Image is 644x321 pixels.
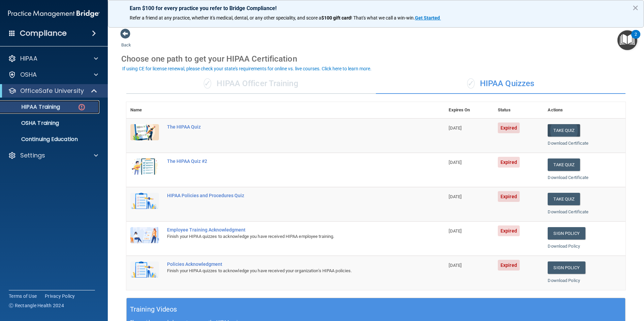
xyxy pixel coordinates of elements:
div: Finish your HIPAA quizzes to acknowledge you have received HIPAA employee training. [167,233,411,241]
a: OfficeSafe University [8,87,98,95]
span: Expired [498,260,520,271]
span: ! That's what we call a win-win. [351,15,415,21]
p: Settings [20,151,45,159]
p: HIPAA Training [4,104,60,110]
button: Take Quiz [548,193,580,205]
th: Expires On [445,102,494,118]
a: Sign Policy [548,261,585,274]
span: Expired [498,191,520,202]
a: Privacy Policy [45,293,75,299]
div: The HIPAA Quiz [167,124,411,130]
span: ✓ [467,78,475,88]
button: Take Quiz [548,124,580,137]
p: OSHA Training [4,120,59,127]
p: Earn $100 for every practice you refer to Bridge Compliance! [130,5,622,11]
p: HIPAA [20,55,37,63]
th: Status [494,102,544,118]
span: [DATE] [449,228,461,234]
th: Actions [544,102,625,118]
div: Policies Acknowledgment [167,261,411,267]
img: PMB logo [8,7,100,21]
div: Finish your HIPAA quizzes to acknowledge you have received your organization’s HIPAA policies. [167,267,411,275]
span: Expired [498,225,520,236]
a: Download Certificate [548,141,588,146]
span: Expired [498,157,520,168]
span: Ⓒ Rectangle Health 2024 [9,302,64,309]
span: Expired [498,122,520,133]
div: 2 [635,34,637,43]
p: OSHA [20,71,37,79]
button: Open Resource Center, 2 new notifications [617,30,637,50]
a: Terms of Use [9,293,37,299]
span: ✓ [204,78,211,88]
p: Continuing Education [4,136,96,143]
a: Sign Policy [548,227,585,240]
span: [DATE] [449,263,461,268]
a: Download Certificate [548,209,588,214]
button: Take Quiz [548,158,580,171]
div: Choose one path to get your HIPAA Certification [121,49,631,69]
a: Download Certificate [548,175,588,180]
div: The HIPAA Quiz #2 [167,158,411,164]
a: HIPAA [8,55,98,63]
div: HIPAA Quizzes [376,74,625,94]
div: HIPAA Officer Training [126,74,376,94]
div: Employee Training Acknowledgment [167,227,411,233]
div: HIPAA Policies and Procedures Quiz [167,193,411,198]
a: Download Policy [548,244,580,249]
a: Download Policy [548,278,580,283]
h5: Training Videos [130,304,177,315]
button: Close [632,2,639,13]
strong: Get Started [415,15,440,21]
div: If using CE for license renewal, please check your state's requirements for online vs. live cours... [122,66,372,71]
button: If using CE for license renewal, please check your state's requirements for online vs. live cours... [121,65,373,72]
img: danger-circle.6113f641.png [77,103,86,111]
h4: Compliance [20,29,67,38]
a: Back [121,34,131,47]
span: [DATE] [449,126,461,131]
a: Get Started [415,15,441,21]
a: OSHA [8,71,98,79]
th: Name [126,102,163,118]
a: Settings [8,151,98,159]
strong: $100 gift card [321,15,351,21]
p: OfficeSafe University [20,87,84,95]
span: [DATE] [449,160,461,165]
span: [DATE] [449,194,461,199]
span: Refer a friend at any practice, whether it's medical, dental, or any other speciality, and score a [130,15,321,21]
